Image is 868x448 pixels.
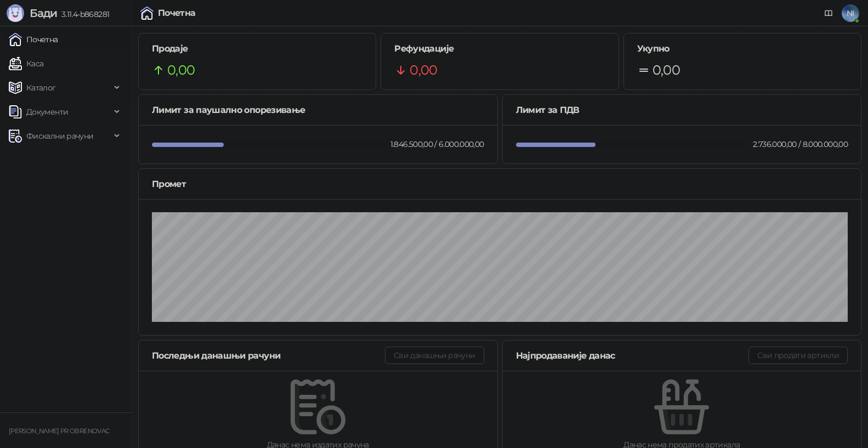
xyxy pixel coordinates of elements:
[158,9,196,18] div: Почетна
[748,347,848,364] button: Сви продати артикли
[637,42,848,55] h5: Укупно
[152,42,362,55] h5: Продаје
[26,125,93,147] span: Фискални рачуни
[152,349,385,362] div: Последњи данашњи рачуни
[653,60,680,81] span: 0,00
[820,4,837,22] a: Документација
[26,101,68,123] span: Документи
[751,138,850,150] div: 2.736.000,00 / 8.000.000,00
[516,349,749,362] div: Најпродаваније данас
[7,4,24,22] img: Logo
[152,103,484,117] div: Лимит за паушално опорезивање
[388,138,486,150] div: 1.846.500,00 / 6.000.000,00
[394,42,605,55] h5: Рефундације
[9,29,58,50] a: Почетна
[167,60,195,81] span: 0,00
[57,9,109,19] span: 3.11.4-b868281
[385,347,484,364] button: Сви данашњи рачуни
[152,177,848,191] div: Промет
[26,77,56,99] span: Каталог
[516,103,848,117] div: Лимит за ПДВ
[9,427,109,435] small: [PERSON_NAME] PR OBRENOVAC
[30,7,57,20] span: Бади
[842,4,859,22] span: NI
[410,60,437,81] span: 0,00
[9,53,43,75] a: Каса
